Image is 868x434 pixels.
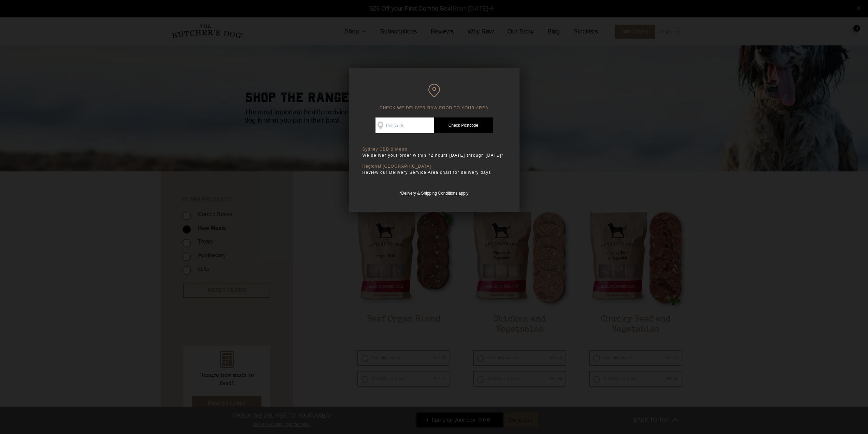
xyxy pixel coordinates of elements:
h6: CHECK WE DELIVER RAW FOOD TO YOUR AREA [362,84,506,111]
p: Regional [GEOGRAPHIC_DATA] [362,164,506,169]
input: Postcode [375,117,434,133]
a: Check Postcode [434,117,493,133]
p: We deliver your order within 72 hours [DATE] through [DATE]* [362,152,506,159]
p: Review our Delivery Service Area chart for delivery days [362,169,506,176]
p: Sydney CBD & Metro [362,147,506,152]
a: *Delivery & Shipping Conditions apply [400,189,468,196]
